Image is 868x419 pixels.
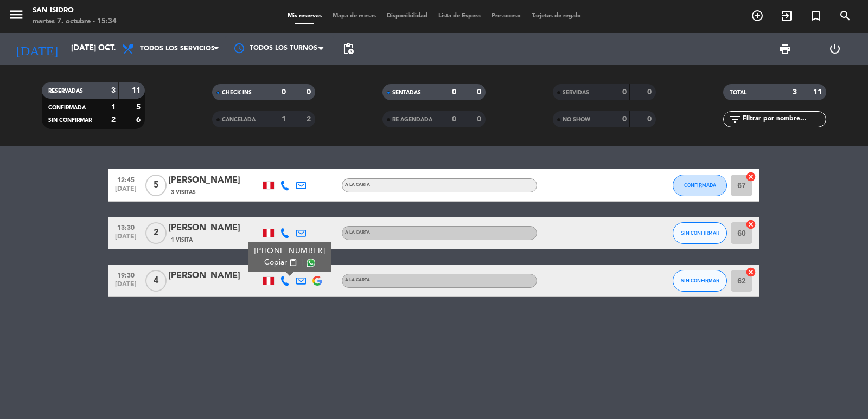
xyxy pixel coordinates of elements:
span: SENTADAS [392,90,421,95]
span: 4 [145,270,167,292]
span: Lista de Espera [433,13,486,19]
button: Copiarcontent_paste [264,257,297,268]
span: [DATE] [112,233,139,246]
span: A la carta [345,230,370,235]
div: San Isidro [33,5,117,16]
button: SIN CONFIRMAR [673,270,727,292]
input: Filtrar por nombre... [742,113,826,125]
span: Tarjetas de regalo [526,13,586,19]
i: exit_to_app [780,9,793,22]
span: CONFIRMADA [48,105,86,111]
span: NO SHOW [563,117,590,123]
strong: 2 [111,116,116,124]
span: CHECK INS [222,90,252,95]
span: 19:30 [112,268,139,281]
button: menu [8,7,24,27]
span: SIN CONFIRMAR [48,118,92,123]
span: A la carta [345,278,370,282]
strong: 0 [452,88,456,96]
span: print [778,42,792,55]
span: RE AGENDADA [392,117,432,123]
strong: 0 [282,88,286,96]
span: 13:30 [112,221,139,233]
strong: 0 [477,115,483,123]
span: Copiar [264,257,287,268]
span: 1 Visita [171,236,193,244]
i: cancel [745,219,756,230]
span: 5 [145,175,167,196]
span: CONFIRMADA [684,182,716,188]
strong: 11 [132,87,143,94]
span: Todos los servicios [140,45,215,53]
div: [PERSON_NAME] [168,269,260,283]
button: CONFIRMADA [673,175,727,196]
span: [DATE] [112,281,139,293]
div: martes 7. octubre - 15:34 [33,16,117,27]
span: RESERVADAS [48,88,83,94]
span: content_paste [289,259,297,267]
i: add_circle_outline [751,9,764,22]
span: CANCELADA [222,117,256,123]
span: Disponibilidad [381,13,433,19]
strong: 1 [282,115,286,123]
span: Mapa de mesas [327,13,381,19]
span: Pre-acceso [486,13,526,19]
strong: 0 [622,115,627,123]
i: turned_in_not [809,9,822,22]
button: SIN CONFIRMAR [673,222,727,244]
strong: 1 [111,104,116,111]
i: menu [8,7,24,23]
span: 3 Visitas [171,188,196,197]
span: 2 [145,222,167,244]
span: 12:45 [112,173,139,185]
span: SIN CONFIRMAR [681,278,719,283]
strong: 6 [136,116,143,124]
span: SIN CONFIRMAR [681,230,719,236]
div: LOG OUT [810,33,860,65]
span: SERVIDAS [563,90,589,95]
i: power_settings_new [828,42,841,55]
span: | [301,257,303,268]
span: [DATE] [112,185,139,198]
i: filter_list [729,113,742,126]
span: A la carta [345,183,370,187]
i: search [839,9,852,22]
strong: 2 [307,115,313,123]
i: arrow_drop_down [101,42,114,55]
strong: 0 [477,88,483,96]
strong: 3 [793,88,797,96]
span: pending_actions [342,42,355,55]
strong: 0 [622,88,627,96]
span: TOTAL [730,90,746,95]
div: [PERSON_NAME] [168,221,260,235]
strong: 0 [647,88,654,96]
strong: 0 [307,88,313,96]
span: Mis reservas [282,13,327,19]
strong: 0 [452,115,456,123]
strong: 5 [136,104,143,111]
strong: 3 [111,87,116,94]
div: [PHONE_NUMBER] [254,246,325,257]
div: [PERSON_NAME] [168,173,260,188]
i: cancel [745,267,756,278]
strong: 11 [813,88,824,96]
i: cancel [745,171,756,182]
i: [DATE] [8,37,66,61]
strong: 0 [647,115,654,123]
img: google-logo.png [312,276,322,286]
